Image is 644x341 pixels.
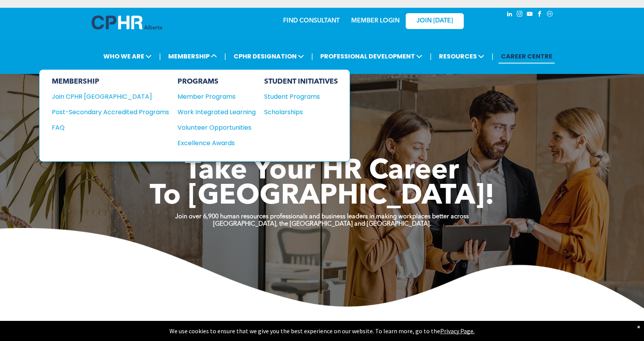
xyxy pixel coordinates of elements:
[92,15,162,29] img: A blue and white logo for cp alberta
[406,13,464,29] a: JOIN [DATE]
[178,107,256,117] a: Work Integrated Learning
[526,10,534,20] a: youtube
[178,123,248,132] div: Volunteer Opportunities
[499,49,555,63] a: CAREER CENTRE
[264,107,331,117] div: Scholarships
[52,123,169,132] a: FAQ
[506,10,514,20] a: linkedin
[52,123,157,132] div: FAQ
[52,77,169,86] div: MEMBERSHIP
[178,138,256,148] a: Excellence Awards
[492,48,494,64] li: |
[264,77,338,86] div: STUDENT INITIATIVES
[437,49,487,63] span: RESOURCES
[264,107,338,117] a: Scholarships
[430,48,432,64] li: |
[311,48,313,64] li: |
[318,49,425,63] span: PROFESSIONAL DEVELOPMENT
[159,48,161,64] li: |
[264,92,338,101] a: Student Programs
[178,123,256,132] a: Volunteer Opportunities
[178,92,248,101] div: Member Programs
[536,10,544,20] a: facebook
[440,327,475,335] a: Privacy Page.
[178,138,248,148] div: Excellence Awards
[185,158,459,185] span: Take Your HR Career
[178,92,256,101] a: Member Programs
[166,49,219,63] span: MEMBERSHIP
[101,49,154,63] span: WHO WE ARE
[546,10,554,20] a: Social network
[150,183,495,211] span: To [GEOGRAPHIC_DATA]!
[417,17,453,25] span: JOIN [DATE]
[224,48,226,64] li: |
[178,107,248,117] div: Work Integrated Learning
[52,92,169,101] a: Join CPHR [GEOGRAPHIC_DATA]
[351,18,400,24] a: MEMBER LOGIN
[52,107,169,117] a: Post-Secondary Accredited Programs
[178,77,256,86] div: PROGRAMS
[213,221,431,227] strong: [GEOGRAPHIC_DATA], the [GEOGRAPHIC_DATA] and [GEOGRAPHIC_DATA].
[283,18,340,24] a: FIND CONSULTANT
[516,10,524,20] a: instagram
[231,49,306,63] span: CPHR DESIGNATION
[264,92,331,101] div: Student Programs
[52,92,157,101] div: Join CPHR [GEOGRAPHIC_DATA]
[52,107,157,117] div: Post-Secondary Accredited Programs
[637,323,640,331] div: Dismiss notification
[175,214,469,220] strong: Join over 6,900 human resources professionals and business leaders in making workplaces better ac...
